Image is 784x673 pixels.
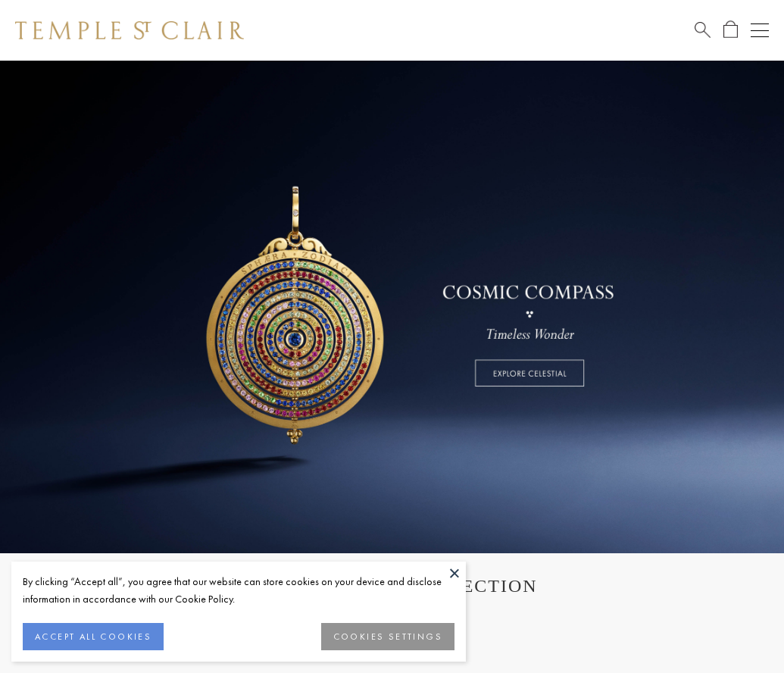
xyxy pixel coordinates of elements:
a: Open Shopping Bag [723,20,738,39]
button: COOKIES SETTINGS [321,623,454,650]
button: Open navigation [751,21,769,39]
button: ACCEPT ALL COOKIES [23,623,164,650]
img: Temple St. Clair [15,21,244,39]
a: Search [695,20,711,39]
div: By clicking “Accept all”, you agree that our website can store cookies on your device and disclos... [23,573,454,608]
